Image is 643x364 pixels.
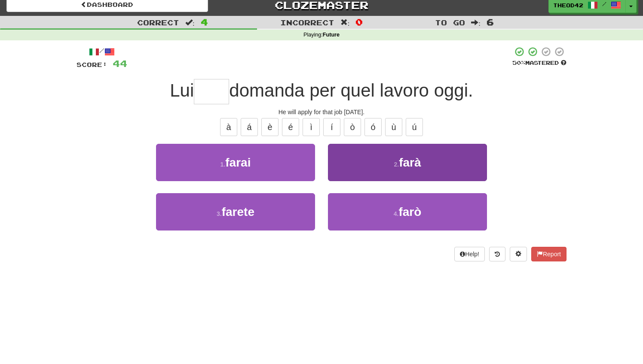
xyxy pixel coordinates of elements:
[217,210,222,217] small: 3 .
[222,205,254,218] span: farete
[355,17,363,27] span: 0
[512,59,525,66] span: 50 %
[344,118,361,136] button: ò
[553,1,583,9] span: theod42
[328,193,487,231] button: 4.farò
[156,144,315,181] button: 1.farai
[512,59,566,67] div: Mastered
[241,118,258,136] button: á
[303,118,320,136] button: ì
[487,17,494,27] span: 6
[185,19,195,26] span: :
[394,210,399,217] small: 4 .
[220,118,237,136] button: à
[435,18,465,27] span: To go
[531,247,566,261] button: Report
[489,247,505,261] button: Round history (alt+y)
[201,17,208,27] span: 4
[399,156,421,169] span: farà
[328,144,487,181] button: 2.farà
[340,19,350,26] span: :
[156,193,315,231] button: 3.farete
[137,18,179,27] span: Correct
[113,58,127,69] span: 44
[261,118,279,136] button: è
[77,46,127,57] div: /
[282,118,299,136] button: é
[471,19,481,26] span: :
[323,118,340,136] button: í
[229,80,473,100] span: domanda per quel lavoro oggi.
[170,80,194,100] span: Lui
[385,118,402,136] button: ù
[602,1,606,7] span: /
[280,18,334,27] span: Incorrect
[364,118,382,136] button: ó
[77,108,566,116] div: He will apply for that job [DATE].
[454,247,485,261] button: Help!
[394,161,399,168] small: 2 .
[225,156,251,169] span: farai
[406,118,423,136] button: ú
[220,161,226,168] small: 1 .
[323,32,340,38] strong: Future
[398,205,421,218] span: farò
[77,61,107,68] span: Score:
